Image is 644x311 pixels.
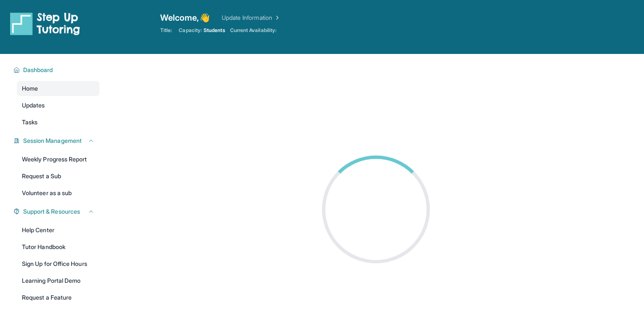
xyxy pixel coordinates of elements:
button: Session Management [20,137,94,145]
span: Session Management [23,137,82,145]
span: Current Availability: [230,27,276,34]
a: Request a Feature [17,290,99,305]
span: Updates [22,101,45,110]
a: Updates [17,98,99,113]
a: Weekly Progress Report [17,152,99,167]
a: Tutor Handbook [17,239,99,255]
button: Dashboard [20,66,94,74]
a: Learning Portal Demo [17,273,99,288]
a: Update Information [222,13,281,22]
span: Home [22,84,38,93]
a: Help Center [17,223,99,238]
span: Dashboard [23,66,53,74]
img: logo [10,12,80,35]
a: Request a Sub [17,169,99,184]
a: Tasks [17,115,99,130]
span: Tasks [22,118,38,126]
span: Support & Resources [23,207,80,216]
span: Title: [160,27,172,34]
img: Chevron Right [272,13,281,22]
a: Volunteer as a sub [17,185,99,201]
span: Students [204,27,225,34]
button: Support & Resources [20,207,94,216]
span: Capacity: [179,27,202,34]
span: Welcome, 👋 [160,12,210,24]
a: Home [17,81,99,96]
a: Sign Up for Office Hours [17,256,99,271]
